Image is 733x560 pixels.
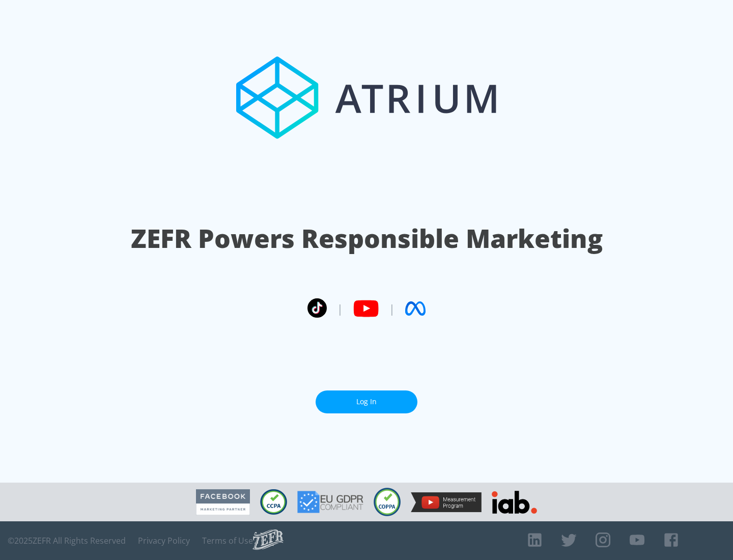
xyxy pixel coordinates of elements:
a: Log In [316,390,417,413]
a: Privacy Policy [138,536,190,546]
a: Terms of Use [202,536,253,546]
img: CCPA Compliant [260,489,287,515]
h1: ZEFR Powers Responsible Marketing [131,221,603,256]
img: GDPR Compliant [297,491,363,513]
img: COPPA Compliant [374,488,401,516]
span: | [389,301,395,316]
img: IAB [492,491,537,514]
span: © 2025 ZEFR All Rights Reserved [8,536,126,546]
span: | [337,301,343,316]
img: YouTube Measurement Program [411,492,482,512]
img: Facebook Marketing Partner [196,489,250,515]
